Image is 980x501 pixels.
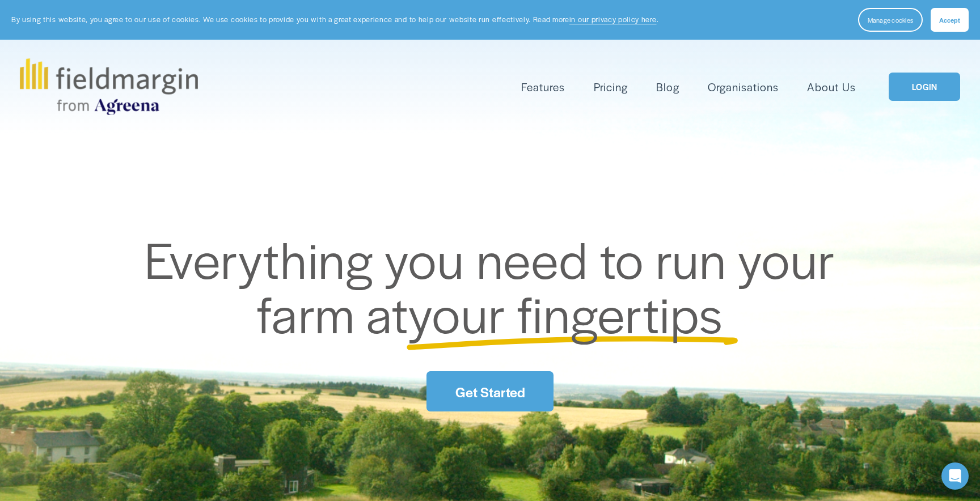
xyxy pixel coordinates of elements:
[807,78,855,96] a: About Us
[868,15,913,24] span: Manage cookies
[858,8,923,32] button: Manage cookies
[145,223,847,348] span: Everything you need to run your farm at
[521,78,565,96] a: folder dropdown
[569,14,657,24] a: in our privacy policy here
[426,371,554,411] a: Get Started
[656,78,679,96] a: Blog
[939,15,960,24] span: Accept
[708,78,779,96] a: Organisations
[941,462,969,490] div: Open Intercom Messenger
[408,277,723,348] span: your fingertips
[931,8,969,32] button: Accept
[521,79,565,95] span: Features
[889,73,960,101] a: LOGIN
[594,78,628,96] a: Pricing
[20,58,198,115] img: fieldmargin.com
[11,14,658,25] p: By using this website, you agree to our use of cookies. We use cookies to provide you with a grea...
